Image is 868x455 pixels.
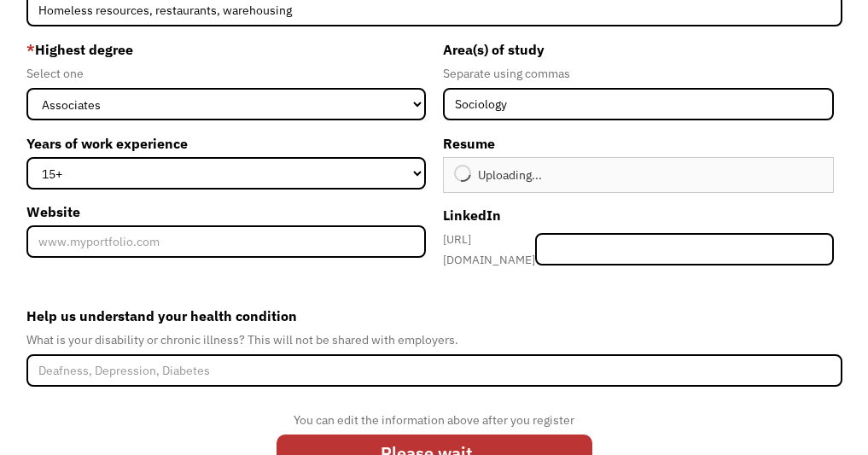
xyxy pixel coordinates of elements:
[26,36,426,63] label: Highest degree
[26,302,842,330] label: Help us understand your health condition
[443,36,834,63] label: Area(s) of study
[443,201,834,229] label: LinkedIn
[443,63,834,84] div: Separate using commas
[26,225,426,258] input: www.myportfolio.com
[443,88,834,120] input: Anthropology, Education
[26,330,842,350] div: What is your disability or chronic illness? This will not be shared with employers.
[478,165,542,185] div: Uploading...
[443,229,535,270] div: [URL][DOMAIN_NAME]
[26,198,426,225] label: Website
[26,63,426,84] div: Select one
[277,410,592,430] div: You can edit the information above after you register
[443,130,834,157] label: Resume
[26,354,842,387] input: Deafness, Depression, Diabetes
[26,130,426,157] label: Years of work experience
